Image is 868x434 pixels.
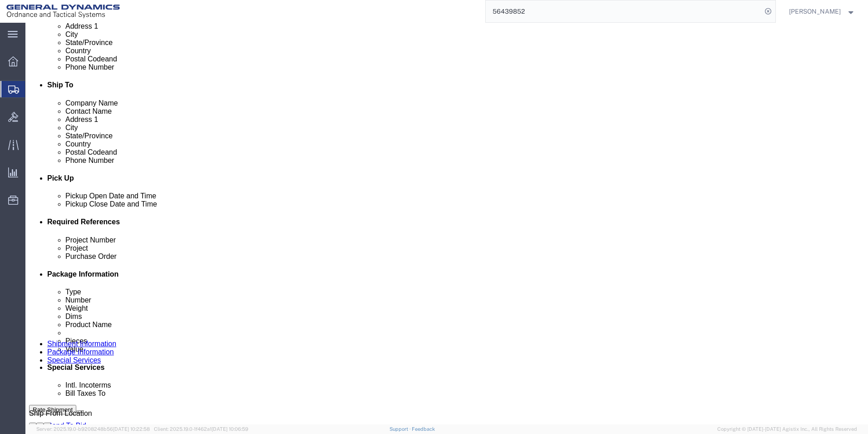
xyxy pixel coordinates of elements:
[212,426,248,432] span: [DATE] 10:06:59
[486,0,762,22] input: Search for shipment number, reference number
[113,426,150,432] span: [DATE] 10:22:58
[789,6,841,16] span: Nicole Byrnes
[390,426,412,432] a: Support
[717,425,857,433] span: Copyright © [DATE]-[DATE] Agistix Inc., All Rights Reserved
[154,426,248,432] span: Client: 2025.19.0-1f462a1
[25,23,868,424] iframe: FS Legacy Container
[6,5,120,18] img: logo
[789,6,856,17] button: [PERSON_NAME]
[412,426,435,432] a: Feedback
[36,426,150,432] span: Server: 2025.19.0-b9208248b56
